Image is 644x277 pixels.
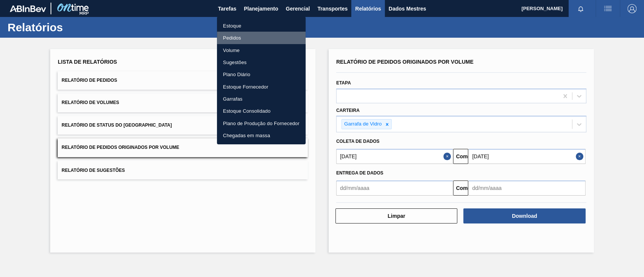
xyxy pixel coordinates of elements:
[223,72,250,77] font: Plano Diário
[223,35,241,41] font: Pedidos
[223,133,270,138] font: Chegadas em massa
[217,68,306,80] a: Plano Diário
[217,129,306,141] a: Chegadas em massa
[217,105,306,117] a: Estoque Consolidado
[223,84,268,89] font: Estoque Fornecedor
[217,117,306,129] a: Plano de Produção do Fornecedor
[223,47,240,53] font: Volume
[217,20,306,32] a: Estoque
[217,44,306,56] a: Volume
[217,81,306,93] a: Estoque Fornecedor
[217,56,306,68] a: Sugestões
[223,108,271,114] font: Estoque Consolidado
[217,93,306,105] a: Garrafas
[223,23,241,29] font: Estoque
[223,96,243,102] font: Garrafas
[217,32,306,44] a: Pedidos
[223,120,300,126] font: Plano de Produção do Fornecedor
[223,60,247,65] font: Sugestões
